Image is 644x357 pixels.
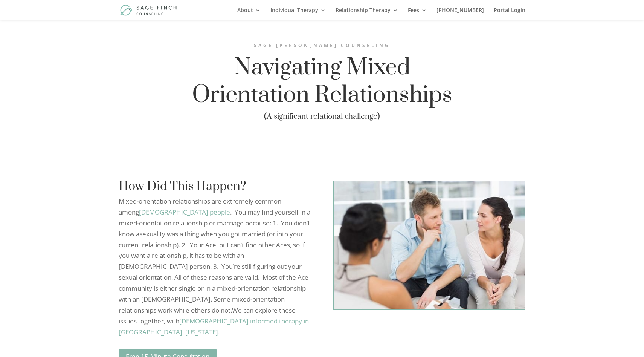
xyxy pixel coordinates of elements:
[119,219,310,249] span: 1. You didn’t know asexuality was a thing when you got married (or into your current relationship).
[119,295,285,314] span: Some mixed-orientation relationships work while others do not.
[408,8,427,20] a: Fees
[336,8,398,20] a: Relationship Therapy
[270,8,326,20] a: Individual Therapy
[139,208,230,216] a: [DEMOGRAPHIC_DATA] people
[120,5,178,15] img: Sage Finch Counseling | LGBTQ+ Therapy in Plano
[119,317,309,336] a: [DEMOGRAPHIC_DATA] informed therapy in [GEOGRAPHIC_DATA], [US_STATE]
[334,181,525,309] img: mixed-orientation-relationship
[190,112,454,125] h5: (A significant relational challenge)
[494,8,525,20] a: Portal Login
[119,197,310,227] span: Mixed-orientation relationships are extremely common among . You may find yourself in a mixed-ori...
[190,54,454,113] h2: Navigating Mixed Orientation Relationships
[119,273,308,303] span: All of these reasons are valid. Most of the Ace community is either single or in a mixed-orientat...
[436,8,484,20] a: [PHONE_NUMBER]
[119,181,311,196] h2: How Did This Happen?
[237,8,261,20] a: About
[119,241,305,271] span: 2. Your Ace, but can’t find other Aces, so if you want a relationship, it has to be with an [DEMO...
[190,41,454,54] h3: Sage [PERSON_NAME] Counseling
[119,181,311,338] div: We can explore these issues together, with .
